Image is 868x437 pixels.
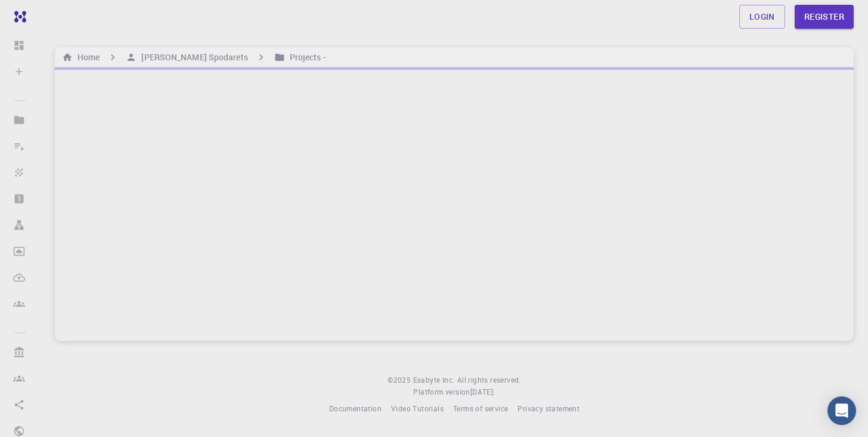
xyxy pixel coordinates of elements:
span: Video Tutorials [391,404,444,413]
span: [DATE] . [470,387,495,396]
span: All rights reserved. [457,374,521,386]
h6: Projects - [285,51,326,64]
a: Exabyte Inc. [413,374,455,386]
span: Privacy statement [517,404,579,413]
h6: Home [73,51,100,64]
h6: [PERSON_NAME] Spodarets [137,51,247,64]
span: Documentation [329,404,382,413]
span: Terms of service [453,404,508,413]
a: Terms of service [453,403,508,415]
a: Register [795,5,854,29]
img: logo [10,11,26,23]
span: Platform version [413,386,470,398]
span: Exabyte Inc. [413,375,455,384]
a: Documentation [329,403,382,415]
nav: breadcrumb [60,51,328,64]
a: Login [739,5,785,29]
a: [DATE]. [470,386,495,398]
a: Privacy statement [517,403,579,415]
div: Open Intercom Messenger [827,396,856,425]
span: © 2025 [387,374,413,386]
a: Video Tutorials [391,403,444,415]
